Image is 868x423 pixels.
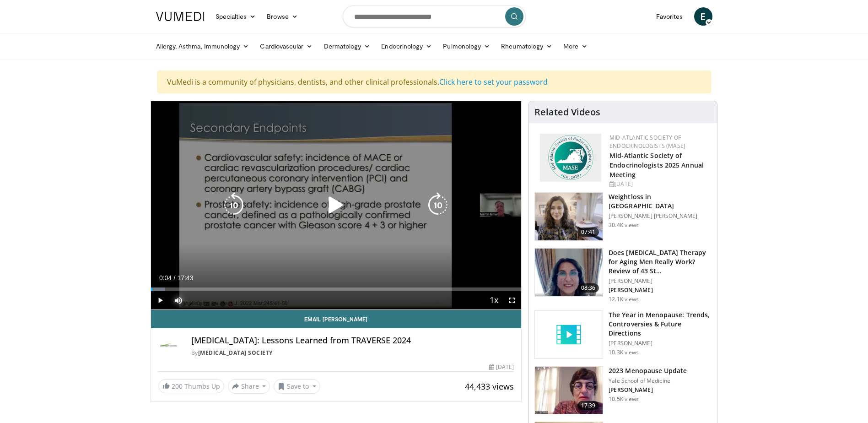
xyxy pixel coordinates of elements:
[609,366,687,375] h3: 2023 Menopause Update
[609,340,712,347] p: [PERSON_NAME]
[609,248,712,276] h3: Does [MEDICAL_DATA] Therapy for Aging Men Really Work? Review of 43 St…
[151,291,169,309] button: Play
[609,310,712,338] h3: The Year in Menopause: Trends, Controversies & Future Directions
[439,77,548,87] a: Click here to set your password
[534,248,712,303] a: 08:36 Does [MEDICAL_DATA] Therapy for Aging Men Really Work? Review of 43 St… [PERSON_NAME] [PERS...
[228,379,270,394] button: Share
[151,310,522,328] a: Email [PERSON_NAME]
[609,277,712,285] p: [PERSON_NAME]
[169,291,188,309] button: Mute
[174,274,176,282] span: /
[158,379,224,393] a: 200 Thumbs Up
[376,37,437,55] a: Endocrinology
[437,37,496,55] a: Pulmonology
[343,5,526,27] input: Search topics, interventions
[489,363,514,371] div: [DATE]
[496,37,558,55] a: Rheumatology
[535,249,603,296] img: 1fb63f24-3a49-41d9-af93-8ce49bfb7a73.png.150x105_q85_crop-smart_upscale.png
[151,101,522,310] video-js: Video Player
[558,37,593,55] a: More
[540,134,601,182] img: f382488c-070d-4809-84b7-f09b370f5972.png.150x105_q85_autocrop_double_scale_upscale_version-0.2.png
[485,291,503,309] button: Playback Rate
[503,291,521,309] button: Fullscreen
[651,7,689,26] a: Favorites
[577,401,599,410] span: 17:39
[535,193,603,240] img: 9983fed1-7565-45be-8934-aef1103ce6e2.150x105_q85_crop-smart_upscale.jpg
[191,349,514,357] div: By
[191,336,514,346] h4: [MEDICAL_DATA]: Lessons Learned from TRAVERSE 2024
[577,283,599,293] span: 08:36
[318,37,376,55] a: Dermatology
[609,180,710,188] div: [DATE]
[151,287,522,291] div: Progress Bar
[609,386,687,394] p: [PERSON_NAME]
[274,379,320,394] button: Save to
[534,107,600,118] h4: Related Videos
[261,7,303,26] a: Browse
[535,367,603,414] img: 1b7e2ecf-010f-4a61-8cdc-5c411c26c8d3.150x105_q85_crop-smart_upscale.jpg
[177,274,193,282] span: 17:43
[534,366,712,415] a: 17:39 2023 Menopause Update Yale School of Medicine [PERSON_NAME] 10.5K views
[535,311,603,358] img: video_placeholder_short.svg
[609,151,704,179] a: Mid-Atlantic Society of Endocrinologists 2025 Annual Meeting
[609,377,687,385] p: Yale School of Medicine
[609,134,685,150] a: Mid-Atlantic Society of Endocrinologists (MASE)
[609,396,639,403] p: 10.5K views
[156,12,205,21] img: VuMedi Logo
[198,349,273,357] a: [MEDICAL_DATA] Society
[534,310,712,359] a: The Year in Menopause: Trends, Controversies & Future Directions [PERSON_NAME] 10.3K views
[609,296,639,303] p: 12.1K views
[694,7,712,26] a: E
[172,382,183,390] span: 200
[534,192,712,241] a: 07:41 Weightloss in [GEOGRAPHIC_DATA] [PERSON_NAME] [PERSON_NAME] 30.4K views
[577,228,599,237] span: 07:41
[609,192,712,211] h3: Weightloss in [GEOGRAPHIC_DATA]
[159,274,172,282] span: 0:04
[254,37,318,55] a: Cardiovascular
[158,336,180,358] img: Androgen Society
[609,222,639,229] p: 30.4K views
[609,287,712,294] p: [PERSON_NAME]
[210,7,262,26] a: Specialties
[465,381,514,392] span: 44,433 views
[609,349,639,356] p: 10.3K views
[151,37,255,55] a: Allergy, Asthma, Immunology
[609,212,712,220] p: [PERSON_NAME] [PERSON_NAME]
[157,70,711,93] div: VuMedi is a community of physicians, dentists, and other clinical professionals.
